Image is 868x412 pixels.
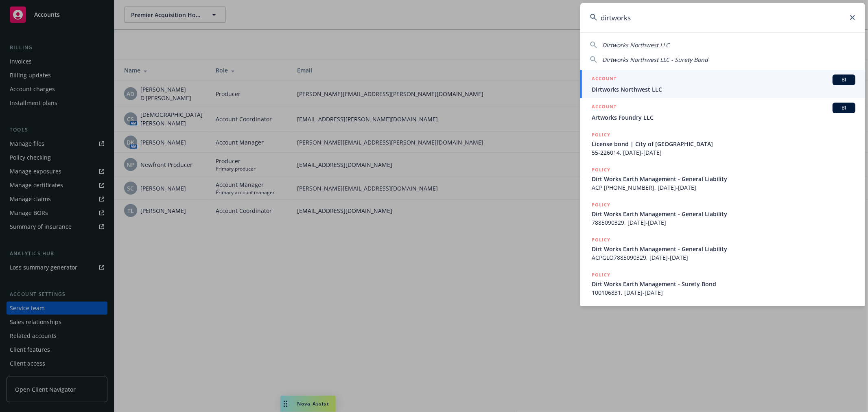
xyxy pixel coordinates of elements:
[592,280,855,288] span: Dirt Works Earth Management - Surety Bond
[592,218,855,227] span: 7885090329, [DATE]-[DATE]
[580,70,865,98] a: ACCOUNTBIDirtworks Northwest LLC
[580,266,865,301] a: POLICYDirt Works Earth Management - Surety Bond100106831, [DATE]-[DATE]
[592,245,855,253] span: Dirt Works Earth Management - General Liability
[592,183,855,192] span: ACP [PHONE_NUMBER], [DATE]-[DATE]
[592,201,610,209] h5: POLICY
[836,76,852,83] span: BI
[592,271,610,279] h5: POLICY
[592,148,855,157] span: 55-226014, [DATE]-[DATE]
[592,85,855,94] span: Dirtworks Northwest LLC
[592,113,855,122] span: Artworks Foundry LLC
[580,126,865,161] a: POLICYLicense bond | City of [GEOGRAPHIC_DATA]55-226014, [DATE]-[DATE]
[592,253,855,262] span: ACPGLO7885090329, [DATE]-[DATE]
[592,140,855,148] span: License bond | City of [GEOGRAPHIC_DATA]
[592,75,617,84] h5: ACCOUNT
[592,166,610,174] h5: POLICY
[592,236,610,244] h5: POLICY
[592,210,855,218] span: Dirt Works Earth Management - General Liability
[602,56,708,64] span: Dirtworks Northwest LLC - Surety Bond
[580,196,865,231] a: POLICYDirt Works Earth Management - General Liability7885090329, [DATE]-[DATE]
[592,131,610,139] h5: POLICY
[580,98,865,126] a: ACCOUNTBIArtworks Foundry LLC
[602,41,669,49] span: Dirtworks Northwest LLC
[836,104,852,112] span: BI
[580,231,865,266] a: POLICYDirt Works Earth Management - General LiabilityACPGLO7885090329, [DATE]-[DATE]
[592,175,855,183] span: Dirt Works Earth Management - General Liability
[580,3,865,32] input: Search...
[592,288,855,297] span: 100106831, [DATE]-[DATE]
[592,103,617,112] h5: ACCOUNT
[580,161,865,196] a: POLICYDirt Works Earth Management - General LiabilityACP [PHONE_NUMBER], [DATE]-[DATE]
